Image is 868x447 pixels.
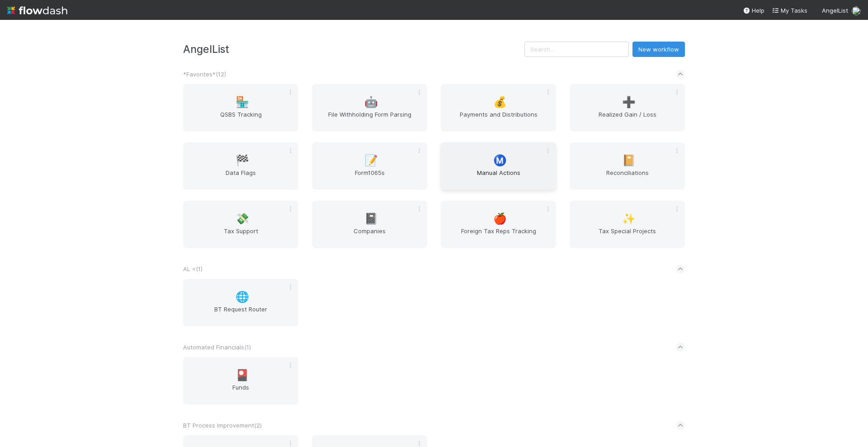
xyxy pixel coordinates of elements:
input: Search... [524,42,629,57]
span: BT Request Router [187,305,295,323]
span: ✨ [622,213,636,225]
span: Foreign Tax Reps Tracking [444,226,552,245]
span: My Tasks [772,7,807,14]
span: 🌐 [236,291,249,303]
span: *Favorites* ( 12 ) [183,71,226,78]
div: Help [743,6,764,15]
span: Manual Actions [444,168,552,186]
span: 🏁 [236,155,249,166]
span: Reconciliations [573,168,681,186]
a: 💰Payments and Distributions [441,84,556,132]
span: BT Process Improvement ( 2 ) [183,422,262,429]
a: Ⓜ️Manual Actions [441,142,556,190]
a: 🤖File Withholding Form Parsing [312,84,427,132]
span: 📝 [364,155,378,166]
a: ➕Realized Gain / Loss [570,84,685,132]
button: New workflow [632,42,685,57]
span: 📔 [622,155,636,166]
a: 📔Reconciliations [570,142,685,190]
a: 🌐BT Request Router [183,279,298,326]
span: Form1065s [316,168,424,186]
a: ✨Tax Special Projects [570,201,685,248]
span: Tax Special Projects [573,226,681,245]
a: My Tasks [772,6,807,15]
span: Companies [316,226,424,245]
span: 🏪 [236,96,249,108]
span: 🤖 [364,96,378,108]
span: Tax Support [187,226,295,245]
span: 🎴 [236,369,249,381]
img: avatar_711f55b7-5a46-40da-996f-bc93b6b86381.png [852,6,861,15]
span: AL < ( 1 ) [183,265,203,273]
a: 🍎Foreign Tax Reps Tracking [441,201,556,248]
span: AngelList [822,7,848,14]
span: Automated Financials ( 1 ) [183,343,251,351]
span: QSBS Tracking [187,110,295,128]
span: 💰 [493,96,507,108]
a: 📝Form1065s [312,142,427,190]
a: 🏪QSBS Tracking [183,84,298,132]
span: File Withholding Form Parsing [316,110,424,128]
span: ➕ [622,96,636,108]
h3: AngelList [183,43,524,55]
a: 📓Companies [312,201,427,248]
span: 💸 [236,213,249,225]
span: Funds [187,383,295,401]
span: 🍎 [493,213,507,225]
a: 💸Tax Support [183,201,298,248]
a: 🏁Data Flags [183,142,298,190]
span: 📓 [364,213,378,225]
span: Ⓜ️ [493,155,507,166]
span: Realized Gain / Loss [573,110,681,128]
span: Data Flags [187,168,295,186]
a: 🎴Funds [183,357,298,405]
img: logo-inverted-e16ddd16eac7371096b0.svg [7,3,67,18]
span: Payments and Distributions [444,110,552,128]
